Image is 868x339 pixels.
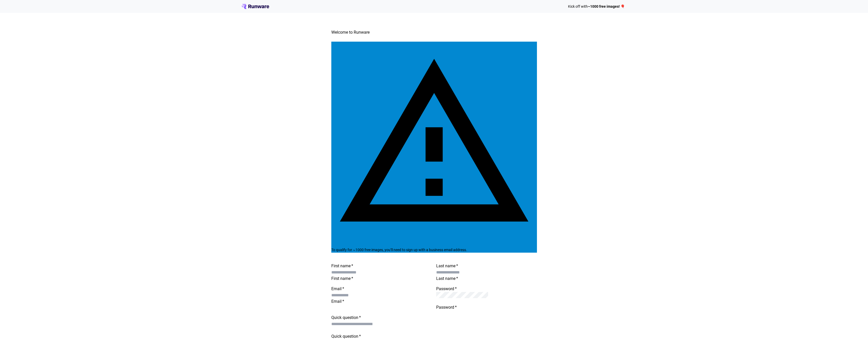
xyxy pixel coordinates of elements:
span: Password * [436,305,457,310]
h3: Welcome to Runware [331,29,537,35]
span: Last name * [436,276,458,281]
span: Email * [331,299,344,304]
span: First name * [331,276,353,281]
span: ~1000 free images! 🎈 [588,4,625,8]
label: Quick question [331,315,361,320]
label: First name [331,263,353,268]
label: Email [331,286,344,291]
span: Kick off with [568,4,588,8]
label: Last name [436,263,458,268]
div: To qualify for ~1000 free images, you’ll need to sign up with a business email address. [331,247,537,253]
label: Password [436,286,457,291]
span: Quick question * [331,334,361,339]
